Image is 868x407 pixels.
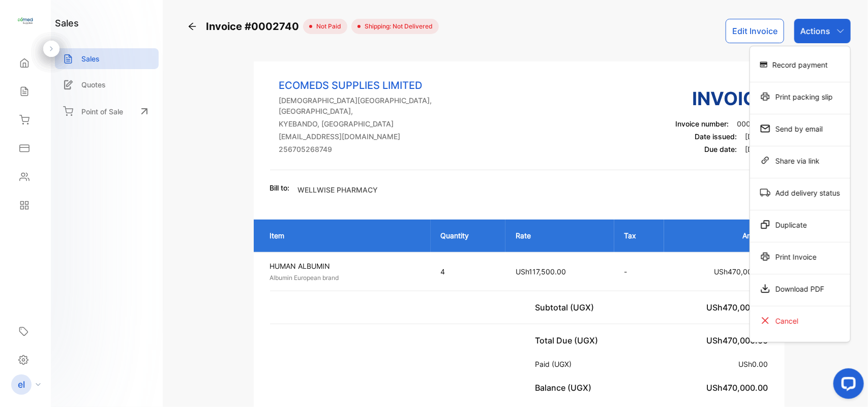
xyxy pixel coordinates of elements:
[206,19,303,34] span: Invoice #0002740
[750,182,850,203] div: Add delivery status
[794,19,851,43] button: Actions
[750,214,850,235] div: Duplicate
[674,230,768,241] p: Amount
[676,85,768,112] h3: Invoice
[279,95,474,116] p: [DEMOGRAPHIC_DATA][GEOGRAPHIC_DATA], [GEOGRAPHIC_DATA],
[81,53,100,64] p: Sales
[745,132,768,141] span: [DATE]
[707,335,768,346] span: USh470,000.00
[714,267,768,276] span: USh470,000.00
[516,267,566,276] span: USh117,500.00
[750,86,850,107] div: Print packing slip
[279,144,474,154] p: 256705268749
[800,25,830,37] p: Actions
[707,302,768,312] span: USh470,000.00
[535,334,603,347] p: Total Due (UGX)
[18,13,33,28] img: logo
[726,19,784,43] button: Edit Invoice
[270,261,423,271] p: HUMAN ALBUMIN
[55,48,159,69] a: Sales
[298,184,378,195] p: WELLWISE PHARMACY
[707,383,768,393] span: USh470,000.00
[270,182,290,193] p: Bill to:
[516,230,604,241] p: Rate
[81,106,123,117] p: Point of Sale
[739,360,768,368] span: USh0.00
[279,118,474,129] p: KYEBANDO, [GEOGRAPHIC_DATA]
[745,145,768,153] span: [DATE]
[18,378,25,391] p: el
[361,22,433,31] span: Shipping: Not Delivered
[279,78,474,93] p: ECOMEDS SUPPLIES LIMITED
[55,100,159,122] a: Point of Sale
[270,273,423,283] p: Albumin European brand
[270,230,421,241] p: Item
[825,364,868,407] iframe: LiveChat chat widget
[535,359,576,369] p: Paid (UGX)
[695,132,737,141] span: Date issued:
[55,16,79,30] h1: sales
[55,74,159,95] a: Quotes
[441,266,495,277] p: 4
[535,382,596,394] p: Balance (UGX)
[750,310,850,331] div: Cancel
[750,150,850,171] div: Share via link
[81,79,106,90] p: Quotes
[750,118,850,139] div: Send by email
[624,230,654,241] p: Tax
[279,131,474,142] p: [EMAIL_ADDRESS][DOMAIN_NAME]
[624,266,654,277] p: -
[737,119,768,128] span: 0002740
[750,278,850,299] div: Download PDF
[750,246,850,267] div: Print Invoice
[312,22,341,31] span: not paid
[705,145,737,153] span: Due date:
[750,54,850,75] div: Record payment
[535,301,598,314] p: Subtotal (UGX)
[441,230,495,241] p: Quantity
[676,119,729,128] span: Invoice number:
